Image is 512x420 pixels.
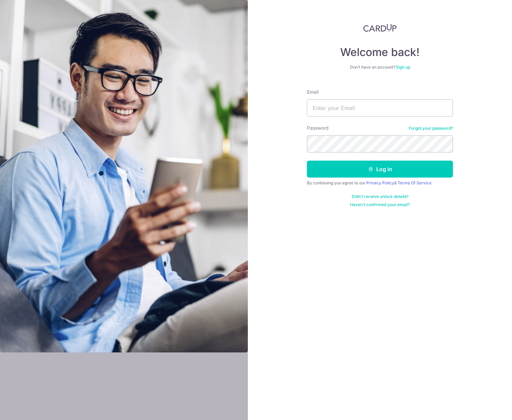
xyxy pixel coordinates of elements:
a: Privacy Policy [366,180,394,185]
label: Email [307,89,318,95]
a: Didn't receive unlock details? [352,194,408,199]
img: CardUp Logo [363,24,397,32]
input: Enter your Email [307,99,453,116]
a: Terms Of Service [398,180,432,185]
a: Haven't confirmed your email? [350,202,410,207]
a: Forgot your password? [409,126,453,131]
div: Don’t have an account? [307,65,453,70]
button: Log in [307,161,453,178]
div: By continuing you agree to our & [307,180,453,186]
h4: Welcome back! [307,45,453,59]
label: Password [307,125,329,131]
a: Sign up [396,65,410,70]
